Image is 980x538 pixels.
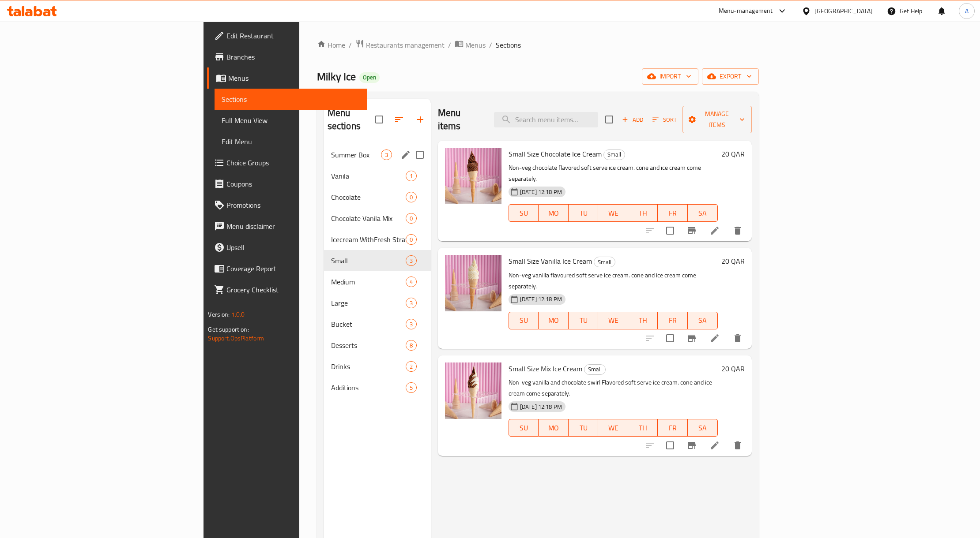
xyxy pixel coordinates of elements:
span: MO [542,314,565,327]
button: edit [399,148,412,161]
div: Chocolate [331,192,406,202]
span: FR [661,207,684,220]
a: Choice Groups [207,152,367,173]
button: SA [688,419,718,437]
button: MO [539,204,569,222]
h6: 20 QAR [721,255,745,267]
span: 0 [406,235,416,244]
span: FR [661,314,684,327]
div: Small [584,364,606,375]
span: TH [632,207,655,220]
button: Add [618,113,647,127]
button: TH [628,204,658,222]
span: 0 [406,193,416,202]
span: Small Size Mix Ice Cream [509,362,582,375]
button: delete [727,220,748,241]
a: Upsell [207,237,367,258]
div: Medium [331,276,406,287]
span: Large [331,298,406,308]
span: Grocery Checklist [226,284,360,295]
button: TU [569,419,599,437]
div: Open [359,72,380,83]
button: MO [539,312,569,329]
div: Bucket [331,319,406,329]
span: [DATE] 12:18 PM [516,403,565,411]
button: SU [509,312,539,329]
span: Icecream WithFresh Strawberry [331,234,406,245]
span: TH [632,314,655,327]
a: Promotions [207,194,367,216]
div: items [406,319,417,329]
span: TU [572,314,595,327]
div: items [406,234,417,245]
img: Small Size Chocolate Ice Cream [445,148,501,204]
a: Edit menu item [709,333,720,344]
span: 8 [406,341,416,350]
span: Small [604,149,625,160]
button: import [642,68,698,85]
span: Upsell [226,242,360,253]
span: Summer Box [331,149,381,160]
span: Select section [600,110,618,129]
a: Coupons [207,173,367,194]
button: SU [509,204,539,222]
a: Menus [207,67,367,89]
div: items [406,171,417,181]
div: items [406,298,417,308]
a: Edit menu item [709,440,720,451]
span: Menu disclaimer [226,221,360,232]
div: Large3 [324,292,431,314]
span: Small [331,255,406,266]
div: Drinks [331,361,406,372]
span: [DATE] 12:18 PM [516,295,565,303]
button: FR [658,204,688,222]
a: Support.OpsPlatform [208,333,264,344]
span: Vanila [331,171,406,181]
div: Chocolate0 [324,187,431,208]
span: Sort items [647,113,682,127]
span: 5 [406,384,416,392]
span: SU [513,207,535,220]
span: Small Size Chocolate Ice Cream [509,147,602,161]
p: Non-veg chocolate flavored soft serve ice cream. cone and ice cream come separately. [509,162,718,184]
a: Grocery Checklist [207,279,367,300]
button: MO [539,419,569,437]
span: Desserts [331,340,406,351]
div: Additions [331,382,406,393]
a: Coverage Report [207,258,367,279]
button: Branch-specific-item [681,435,702,456]
div: Additions5 [324,377,431,398]
span: Small [584,364,605,374]
button: FR [658,312,688,329]
div: Summer Box3edit [324,144,431,165]
span: Select to update [661,329,679,347]
button: Sort [650,113,679,127]
span: SA [691,314,714,327]
button: Manage items [682,106,752,133]
span: Chocolate Vanila Mix [331,213,406,224]
img: Small Size Vanilla Ice Cream [445,255,501,311]
nav: breadcrumb [317,39,759,51]
span: Sort [652,115,677,125]
span: Open [359,74,380,81]
span: Choice Groups [226,157,360,168]
nav: Menu sections [324,141,431,402]
button: Add section [410,109,431,130]
span: SU [513,422,535,434]
button: WE [598,312,628,329]
span: Small Size Vanilla Ice Cream [509,254,592,268]
h6: 20 QAR [721,362,745,375]
span: 1 [406,172,416,180]
a: Edit Restaurant [207,25,367,46]
span: MO [542,207,565,220]
span: 3 [406,320,416,329]
span: Select to update [661,221,679,240]
span: Select to update [661,436,679,455]
span: 0 [406,214,416,223]
div: Chocolate Vanila Mix0 [324,208,431,229]
span: 1.0.0 [231,309,245,320]
span: TH [632,422,655,434]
